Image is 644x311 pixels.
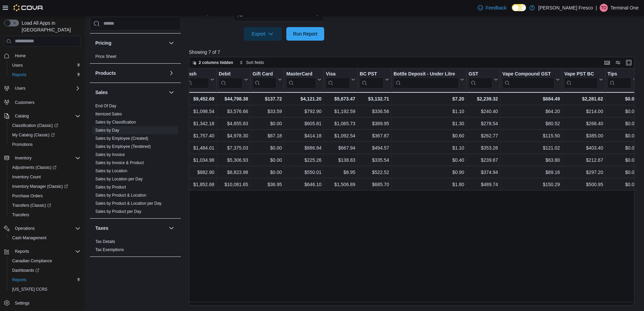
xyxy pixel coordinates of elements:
button: Canadian Compliance [7,256,83,266]
span: Transfers [9,211,80,219]
span: Adjustments (Classic) [9,163,80,172]
span: Cash Management [9,234,80,242]
input: Dark Mode [512,4,526,11]
span: Reports [12,72,26,77]
h3: Taxes [95,225,109,231]
span: Classification (Classic) [9,121,80,130]
button: Products [167,69,175,77]
a: Tax Exemptions [95,247,124,252]
button: Reports [7,70,83,80]
span: Users [12,63,23,68]
a: Classification (Classic) [7,121,83,130]
div: Terminal One [600,4,608,12]
button: Cash Management [7,233,83,243]
a: Adjustments (Classic) [9,163,59,172]
span: Settings [15,301,29,306]
a: Itemized Sales [95,112,122,116]
span: My Catalog (Classic) [9,131,80,139]
button: Reports [12,247,32,256]
div: Sales [90,102,181,218]
button: Promotions [7,140,83,149]
span: Sales by Product per Day [95,209,141,214]
a: Sales by Classification [95,120,136,125]
p: [PERSON_NAME] Fresco [538,4,593,12]
a: Reports [9,71,29,79]
span: Washington CCRS [9,285,80,293]
span: Catalog [12,112,80,120]
span: Load All Apps in [GEOGRAPHIC_DATA] [19,20,80,33]
button: Operations [12,224,38,232]
button: Products [95,70,166,76]
span: Inventory Manager (Classic) [9,182,80,191]
a: Dashboards [7,266,83,275]
div: $684.49 [502,95,560,103]
span: Reports [12,247,80,256]
div: $3,132.71 [360,95,389,103]
span: Users [12,84,80,92]
button: Taxes [95,225,166,231]
button: 2 columns hidden [189,59,236,67]
a: [US_STATE] CCRS [9,285,50,293]
span: My Catalog (Classic) [12,132,55,138]
span: Inventory Count [9,173,80,181]
button: Users [7,61,83,70]
img: Cova [14,4,44,11]
a: Inventory Manager (Classic) [9,182,71,191]
span: Sort fields [246,60,264,65]
a: Transfers (Classic) [7,201,83,210]
button: Export [244,27,282,41]
span: Sales by Product [95,184,126,190]
span: Sales by Employee (Created) [95,136,148,141]
a: Tax Details [95,239,115,244]
span: Inventory Manager (Classic) [12,184,68,189]
button: [US_STATE] CCRS [7,285,83,294]
span: Sales by Product & Location [95,193,146,198]
button: Reports [1,247,83,256]
a: Sales by Product [95,185,126,190]
h3: Products [95,70,116,76]
a: Reports [9,276,29,284]
a: Dashboards [9,266,42,274]
button: Reports [7,275,83,285]
a: Cash Management [9,234,49,242]
div: $5,673.47 [326,95,355,103]
span: Price Sheet [95,54,116,59]
button: Settings [1,298,83,308]
span: Operations [12,224,80,232]
span: Users [15,86,25,91]
span: Catalog [15,113,29,119]
span: Inventory [15,155,31,161]
a: Settings [12,299,32,307]
span: Inventory [12,154,80,162]
span: End Of Day [95,103,116,109]
a: Sales by Location per Day [95,177,143,181]
a: Classification (Classic) [9,121,61,130]
button: Inventory [12,154,34,162]
button: Catalog [1,111,83,121]
p: | [596,4,597,12]
a: Price Sheet [95,54,116,59]
button: Run Report [286,27,324,41]
span: Cash Management [12,235,46,241]
button: Pricing [95,40,166,46]
button: Sales [167,88,175,96]
div: $44,798.38 [219,95,248,103]
a: Sales by Product & Location per Day [95,201,162,206]
span: Feedback [486,4,506,11]
h3: Pricing [95,40,111,46]
p: Terminal One [611,4,639,12]
span: Sales by Location [95,168,127,174]
span: Dashboards [12,268,39,273]
a: Canadian Compliance [9,257,55,265]
span: Transfers (Classic) [12,203,51,208]
span: Sales by Day [95,128,119,133]
span: Operations [15,226,35,231]
span: Adjustments (Classic) [12,165,56,170]
a: Sales by Invoice & Product [95,160,144,165]
div: $4,121.20 [286,95,321,103]
span: Canadian Compliance [9,257,80,265]
a: Inventory Count [9,173,44,181]
button: Enter fullscreen [625,59,633,67]
span: Promotions [12,142,33,147]
a: Transfers (Classic) [9,201,54,209]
